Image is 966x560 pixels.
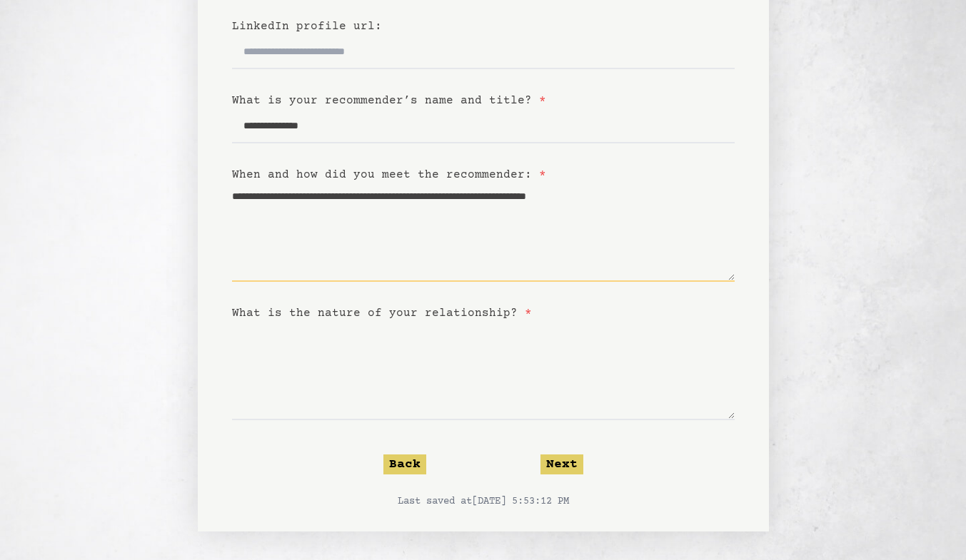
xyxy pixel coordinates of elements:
[383,454,426,474] button: Back
[232,20,382,33] label: LinkedIn profile url:
[232,94,546,107] label: What is your recommender’s name and title?
[232,494,735,509] p: Last saved at [DATE] 5:53:12 PM
[232,307,532,320] label: What is the nature of your relationship?
[540,454,583,474] button: Next
[232,168,546,181] label: When and how did you meet the recommender:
